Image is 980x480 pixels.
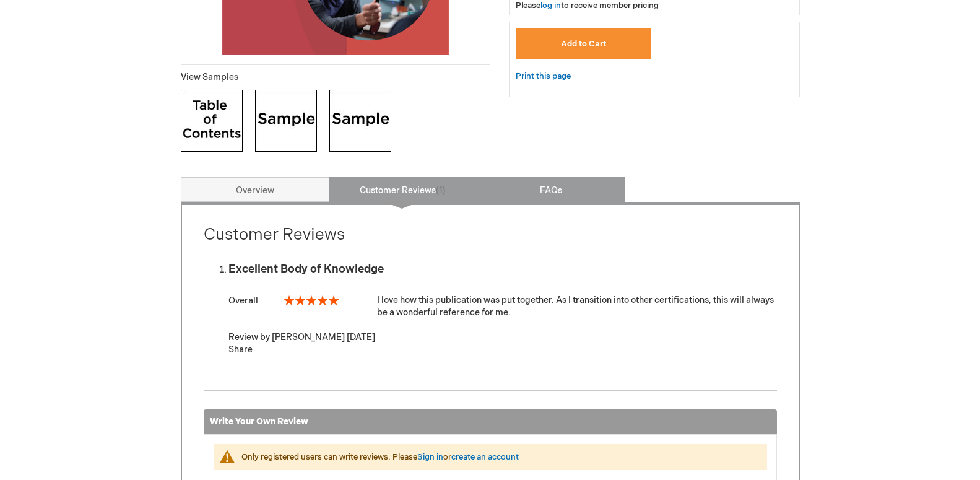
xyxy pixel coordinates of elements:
[516,69,571,84] a: Print this page
[436,185,446,196] span: 1
[477,177,625,202] a: FAQs
[228,294,777,319] div: I love how this publication was put together. As I transition into other certifications, this wil...
[516,1,659,11] span: Please to receive member pricing
[228,344,253,355] span: Share
[417,452,443,462] a: Sign in
[241,452,755,463] div: Only registered users can write reviews. Please or
[561,39,606,49] span: Add to Cart
[540,1,561,11] a: log in
[181,90,243,152] img: Click to view
[204,225,345,245] strong: Customer Reviews
[329,90,391,152] img: Click to view
[347,332,375,343] time: [DATE]
[181,177,329,202] a: Overview
[284,295,339,305] div: 100%
[451,452,519,462] a: create an account
[255,90,317,152] img: Click to view
[181,71,490,84] p: View Samples
[329,177,477,202] a: Customer Reviews1
[228,295,258,306] span: Overall
[228,263,777,276] div: Excellent Body of Knowledge
[228,332,270,343] span: Review by
[516,28,652,59] button: Add to Cart
[272,332,345,343] strong: [PERSON_NAME]
[210,416,308,427] strong: Write Your Own Review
